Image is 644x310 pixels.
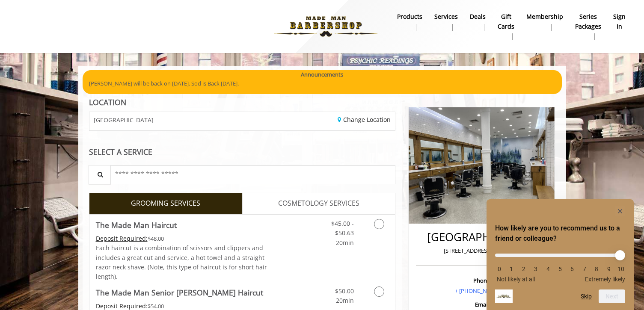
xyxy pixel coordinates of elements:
[267,3,385,50] img: Made Man Barbershop logo
[336,296,354,304] span: 20min
[585,276,625,283] span: Extremely likely
[336,239,354,247] span: 20min
[507,266,516,272] li: 1
[278,198,359,209] span: COSMETOLOGY SERVICES
[338,115,391,124] a: Change Location
[428,11,464,33] a: ServicesServices
[581,293,592,300] button: Skip
[96,302,148,310] span: This service needs some Advance to be paid before we block your appointment
[556,266,564,272] li: 5
[495,266,504,272] li: 0
[580,266,589,272] li: 7
[492,11,520,42] a: Gift cardsgift cards
[455,287,509,295] a: + [PHONE_NUMBER].
[520,11,569,33] a: MembershipMembership
[89,165,111,184] button: Service Search
[544,266,552,272] li: 4
[418,301,545,307] h3: Email
[96,286,263,298] b: The Made Man Senior [PERSON_NAME] Haircut
[531,266,540,272] li: 3
[96,234,148,242] span: This service needs some Advance to be paid before we block your appointment
[434,12,458,21] b: Services
[495,223,625,244] h2: How likely are you to recommend us to a friend or colleague? Select an option from 0 to 10, with ...
[331,219,354,237] span: $45.00 - $50.63
[94,117,154,123] span: [GEOGRAPHIC_DATA]
[607,11,632,33] a: sign insign in
[418,246,545,255] p: [STREET_ADDRESS][US_STATE]
[418,231,545,243] h2: [GEOGRAPHIC_DATA]
[617,266,625,272] li: 10
[470,12,486,21] b: Deals
[498,12,514,31] b: gift cards
[575,12,601,31] b: Series packages
[568,266,576,272] li: 6
[613,12,626,31] b: sign in
[495,247,625,283] div: How likely are you to recommend us to a friend or colleague? Select an option from 0 to 10, with ...
[96,234,268,243] div: $48.00
[397,12,422,21] b: products
[599,289,625,303] button: Next question
[605,266,613,272] li: 9
[497,276,535,283] span: Not likely at all
[89,79,555,88] p: [PERSON_NAME] will be back on [DATE]. Sod is Back [DATE].
[464,11,492,33] a: DealsDeals
[89,148,396,156] div: SELECT A SERVICE
[495,206,625,303] div: How likely are you to recommend us to a friend or colleague? Select an option from 0 to 10, with ...
[615,206,625,216] button: Hide survey
[391,11,428,33] a: Productsproducts
[96,219,177,231] b: The Made Man Haircut
[569,11,607,42] a: Series packagesSeries packages
[592,266,601,272] li: 8
[131,198,200,209] span: GROOMING SERVICES
[526,12,563,21] b: Membership
[519,266,528,272] li: 2
[89,97,126,107] b: LOCATION
[418,278,545,283] h3: Phone
[335,287,354,295] span: $50.00
[301,70,343,79] b: Announcements
[96,244,267,280] span: Each haircut is a combination of scissors and clippers and includes a great cut and service, a ho...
